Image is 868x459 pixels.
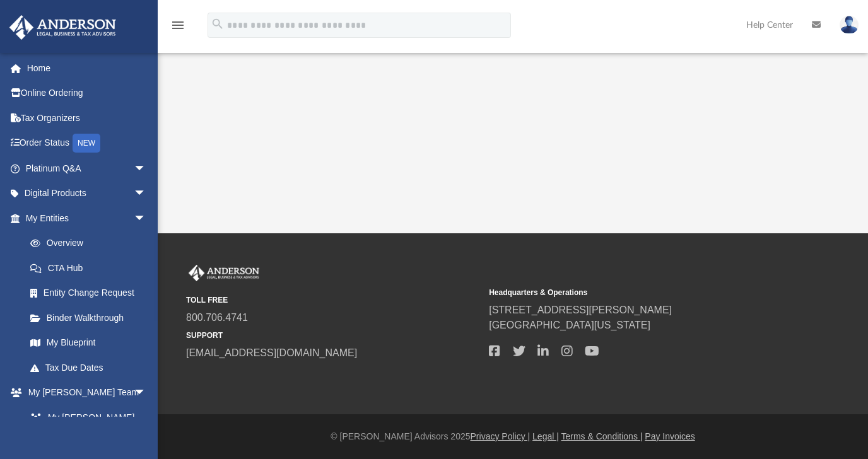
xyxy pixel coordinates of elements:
[532,431,559,441] a: Legal |
[9,156,165,181] a: Platinum Q&Aarrow_drop_down
[489,320,650,330] a: [GEOGRAPHIC_DATA][US_STATE]
[186,347,357,358] a: [EMAIL_ADDRESS][DOMAIN_NAME]
[471,431,531,441] a: Privacy Policy |
[9,181,165,206] a: Digital Productsarrow_drop_down
[186,330,480,341] small: SUPPORT
[211,17,225,31] i: search
[134,206,159,231] span: arrow_drop_down
[9,55,165,81] a: Home
[9,105,165,131] a: Tax Organizers
[9,380,159,405] a: My [PERSON_NAME] Teamarrow_drop_down
[158,430,868,443] div: © [PERSON_NAME] Advisors 2025
[9,206,165,231] a: My Entitiesarrow_drop_down
[18,305,165,330] a: Binder Walkthrough
[134,181,159,207] span: arrow_drop_down
[18,355,165,380] a: Tax Due Dates
[170,18,185,33] i: menu
[9,81,165,106] a: Online Ordering
[840,16,859,34] img: User Pic
[489,287,783,298] small: Headquarters & Operations
[73,134,100,153] div: NEW
[186,312,248,323] a: 800.706.4741
[170,24,185,33] a: menu
[645,431,695,441] a: Pay Invoices
[9,131,165,156] a: Order StatusNEW
[18,281,165,306] a: Entity Change Request
[489,305,672,315] a: [STREET_ADDRESS][PERSON_NAME]
[6,15,120,40] img: Anderson Advisors Platinum Portal
[186,294,480,306] small: TOLL FREE
[18,255,165,281] a: CTA Hub
[134,156,159,182] span: arrow_drop_down
[18,231,165,256] a: Overview
[561,431,643,441] a: Terms & Conditions |
[186,265,262,281] img: Anderson Advisors Platinum Portal
[18,330,159,356] a: My Blueprint
[134,380,159,406] span: arrow_drop_down
[18,405,153,445] a: My [PERSON_NAME] Team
